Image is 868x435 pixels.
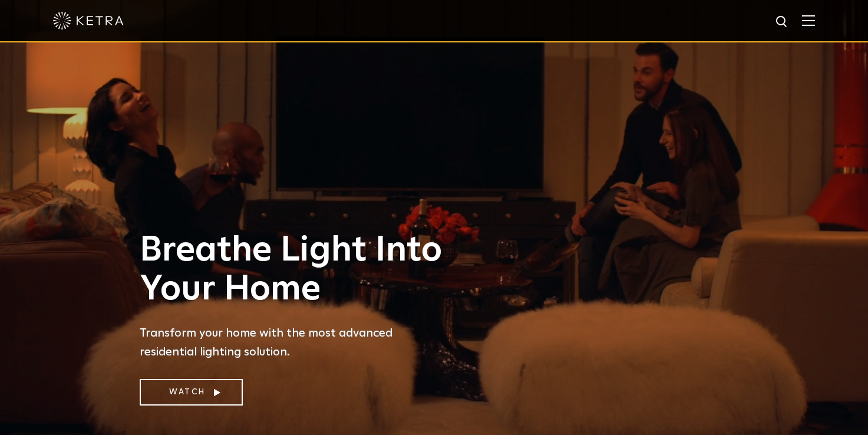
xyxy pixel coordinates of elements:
img: search icon [775,15,790,29]
img: ketra-logo-2019-white [53,12,124,29]
h1: Breathe Light Into Your Home [140,231,452,309]
img: Hamburger%20Nav.svg [802,15,815,26]
p: Transform your home with the most advanced residential lighting solution. [140,324,452,361]
a: Watch [140,379,243,406]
